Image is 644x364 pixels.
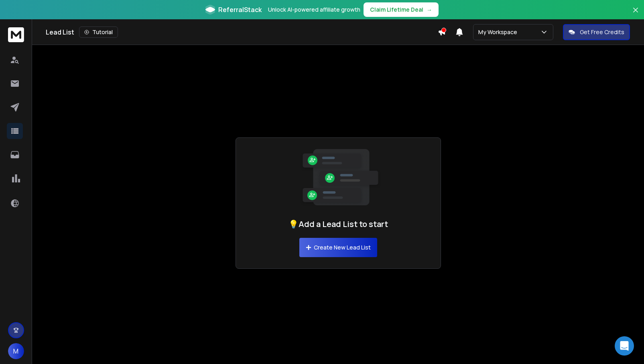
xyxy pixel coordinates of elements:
[288,219,388,230] h1: 💡Add a Lead List to start
[8,343,24,359] button: M
[580,28,624,36] p: Get Free Credits
[364,2,439,17] button: Claim Lifetime Deal→
[218,5,262,14] span: ReferralStack
[427,6,432,14] span: →
[299,238,377,257] button: Create New Lead List
[268,6,360,14] p: Unlock AI-powered affiliate growth
[563,24,630,40] button: Get Free Credits
[630,5,641,24] button: Close banner
[478,28,520,36] p: My Workspace
[79,27,118,38] button: Tutorial
[615,336,634,356] div: Open Intercom Messenger
[46,27,438,38] div: Lead List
